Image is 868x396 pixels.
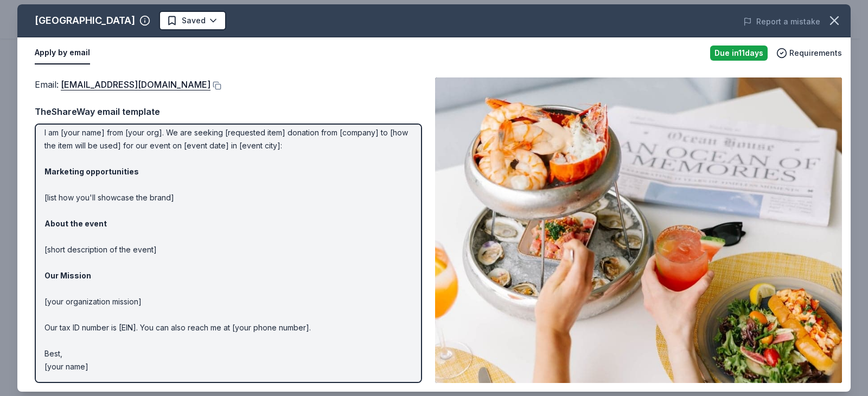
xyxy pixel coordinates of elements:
span: Email : [35,79,210,90]
button: Requirements [776,47,842,60]
button: Report a mistake [743,15,820,28]
span: Requirements [789,47,842,60]
img: Image for Ocean House [435,77,842,383]
div: TheShareWay email template [35,105,422,119]
p: Hi [name/there], I am [your name] from [your org]. We are seeking [requested item] donation from ... [44,100,412,373]
a: [EMAIL_ADDRESS][DOMAIN_NAME] [61,77,210,92]
strong: Marketing opportunities [44,167,139,176]
button: Apply by email [35,42,90,64]
button: Saved [159,11,226,30]
div: Due in 11 days [710,46,768,61]
strong: Our Mission [44,271,91,280]
div: [GEOGRAPHIC_DATA] [35,12,135,29]
span: Saved [182,14,206,27]
strong: About the event [44,219,107,228]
